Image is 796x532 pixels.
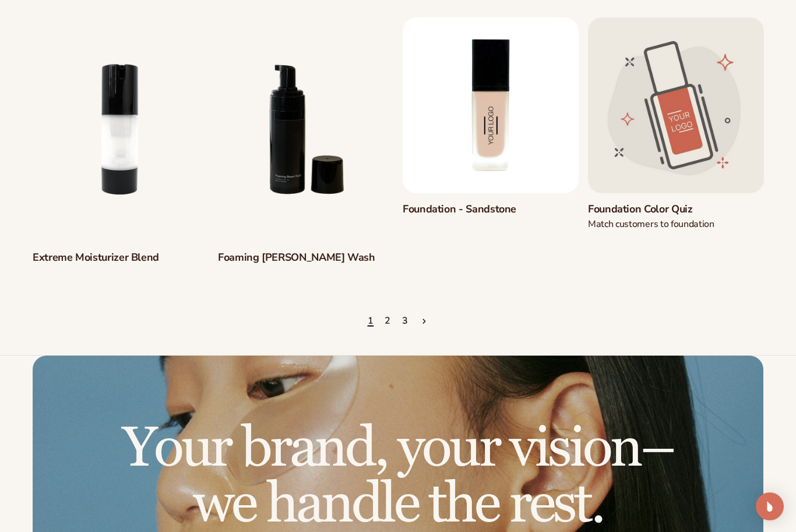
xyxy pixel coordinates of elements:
[419,308,428,334] a: Next page
[402,308,408,334] a: Page 3
[756,492,784,520] div: Open Intercom Messenger
[403,203,579,216] a: Foundation - Sandstone
[588,203,764,216] a: Foundation Color Quiz
[385,308,391,334] a: Page 2
[218,251,394,264] a: Foaming [PERSON_NAME] Wash
[33,251,209,264] a: Extreme Moisturizer Blend
[33,308,763,334] nav: Pagination
[368,308,374,334] a: Page 1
